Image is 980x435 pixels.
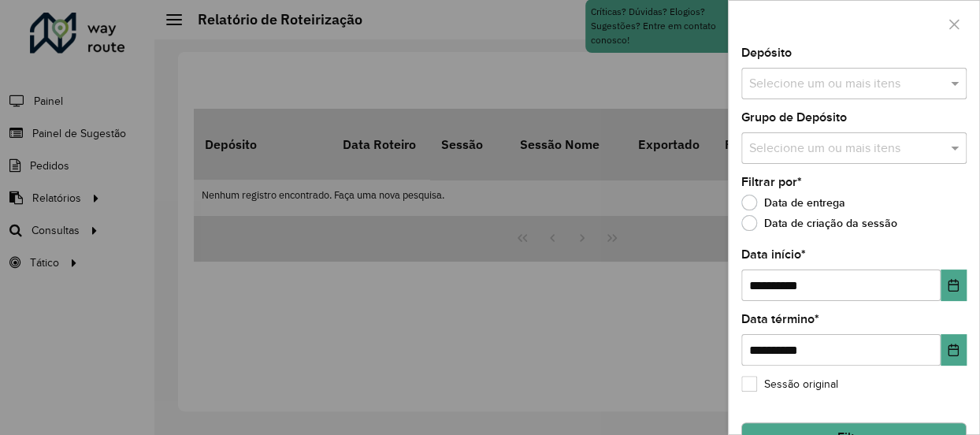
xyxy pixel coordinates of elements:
label: Filtrar por [741,173,802,191]
label: Data início [741,245,806,264]
label: Sessão original [741,376,838,392]
label: Data de criação da sessão [741,215,897,231]
label: Grupo de Depósito [741,108,847,127]
label: Data término [741,310,819,329]
label: Data de entrega [741,195,845,210]
label: Depósito [741,43,792,62]
button: Choose Date [941,334,967,366]
button: Choose Date [941,270,967,301]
